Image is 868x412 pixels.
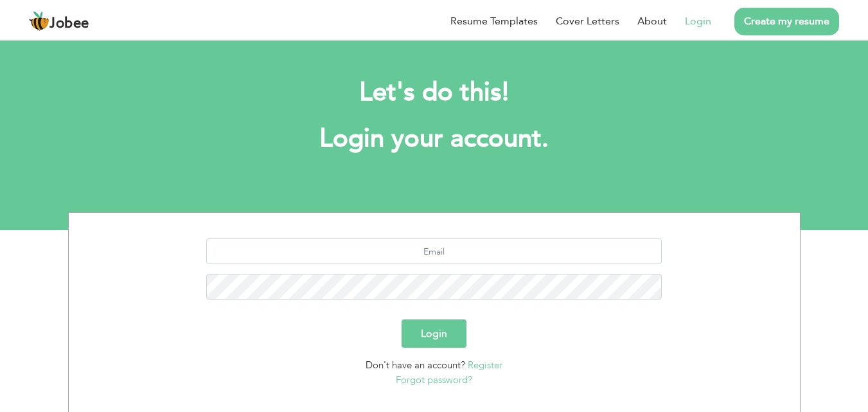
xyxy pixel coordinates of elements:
[396,373,472,386] a: Forgot password?
[734,8,839,35] a: Create my resume
[556,13,619,29] a: Cover Letters
[366,359,465,372] span: Don't have an account?
[87,122,781,156] h1: Login your account.
[29,11,89,31] a: Jobee
[685,13,711,29] a: Login
[637,13,667,29] a: About
[49,17,89,31] span: Jobee
[87,76,781,109] h2: Let's do this!
[206,238,662,264] input: Email
[468,359,502,372] a: Register
[402,319,466,348] button: Login
[29,11,49,31] img: jobee.io
[450,13,538,29] a: Resume Templates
